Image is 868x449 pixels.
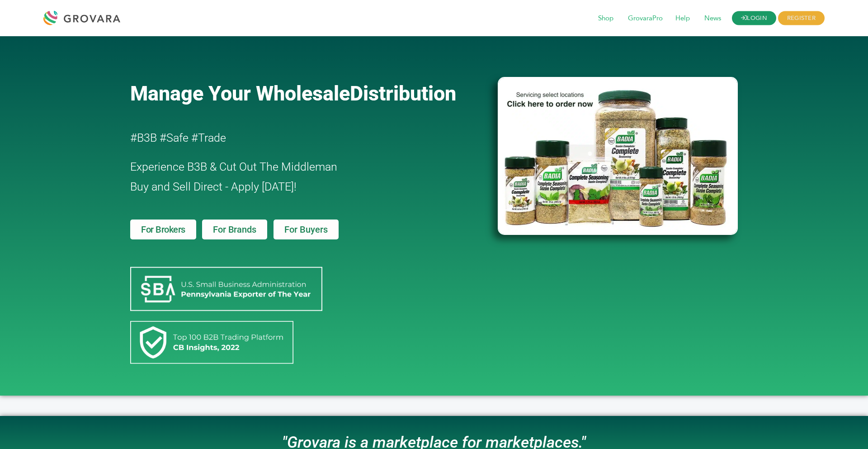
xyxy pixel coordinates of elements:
a: News [698,14,727,24]
a: Shop [592,14,620,24]
a: LOGIN [732,11,776,25]
a: For Buyers [274,220,339,239]
span: Experience B3B & Cut Out The Middleman [130,160,337,173]
span: For Buyers [284,225,328,234]
span: Buy and Sell Direct - Apply [DATE]! [130,180,297,193]
span: REGISTER [778,11,825,25]
a: For Brands [202,220,267,239]
a: Help [669,14,696,24]
span: Distribution [350,81,456,105]
span: Help [669,10,696,27]
span: For Brands [213,225,256,234]
span: Shop [592,10,620,27]
span: Manage Your Wholesale [130,81,350,105]
span: News [698,10,727,27]
span: For Brokers [141,225,185,234]
h2: #B3B #Safe #Trade [130,128,446,148]
a: For Brokers [130,220,196,239]
a: Manage Your WholesaleDistribution [130,81,483,105]
a: GrovaraPro [622,14,669,24]
span: GrovaraPro [622,10,669,27]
